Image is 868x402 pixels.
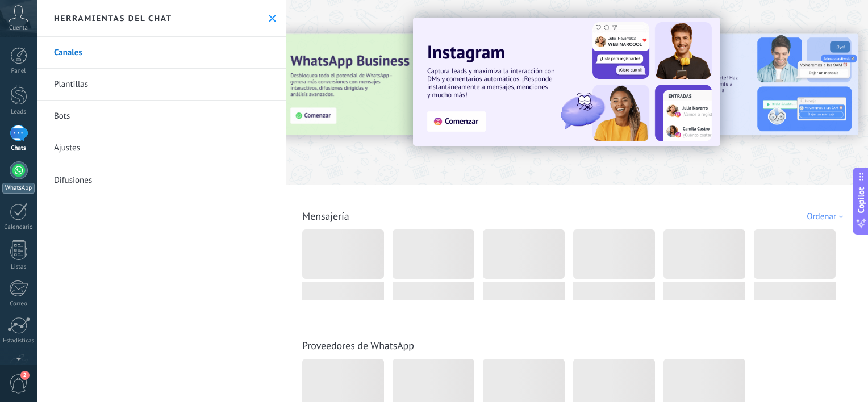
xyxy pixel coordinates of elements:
[2,224,35,231] div: Calendario
[20,371,30,380] span: 2
[2,300,35,308] div: Correo
[856,187,867,213] span: Copilot
[54,13,172,23] h2: Herramientas del chat
[37,164,286,196] a: Difusiones
[2,183,35,194] div: WhatsApp
[279,34,521,135] img: Slide 3
[2,263,35,271] div: Listas
[807,211,847,222] div: Ordenar
[413,18,720,146] img: Slide 1
[37,69,286,101] a: Plantillas
[2,108,35,116] div: Leads
[37,101,286,132] a: Bots
[37,132,286,164] a: Ajustes
[616,34,858,135] img: Slide 2
[9,24,28,32] span: Cuenta
[2,68,35,75] div: Panel
[2,145,35,152] div: Chats
[37,37,286,69] a: Canales
[2,337,35,345] div: Estadísticas
[302,339,414,352] a: Proveedores de WhatsApp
